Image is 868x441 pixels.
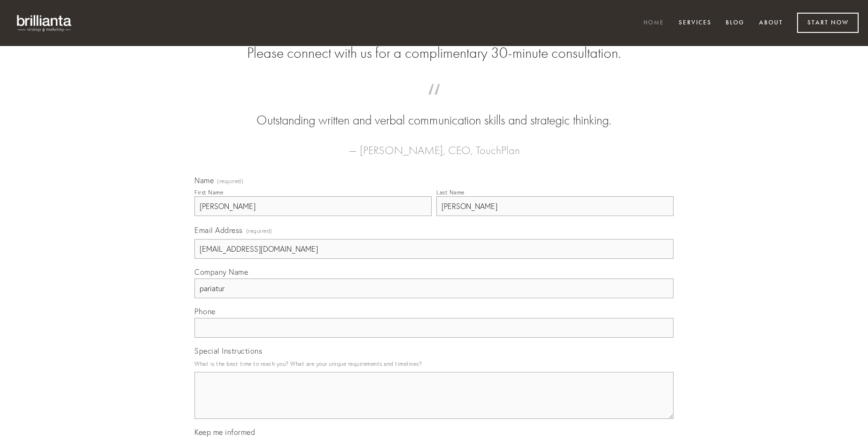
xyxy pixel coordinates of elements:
[194,307,216,316] span: Phone
[9,9,80,37] img: brillianta - research, strategy, marketing
[194,346,262,356] span: Special Instructions
[436,189,465,196] div: Last Name
[217,178,243,184] span: (required)
[637,15,670,31] a: Home
[753,15,789,31] a: About
[673,15,718,31] a: Services
[246,224,272,237] span: (required)
[194,427,255,437] span: Keep me informed
[209,130,659,160] figcaption: — [PERSON_NAME], CEO, TouchPlan
[720,15,751,31] a: Blog
[194,176,214,185] span: Name
[194,189,223,196] div: First Name
[209,93,659,111] span: “
[209,93,659,130] blockquote: Outstanding written and verbal communication skills and strategic thinking.
[797,13,859,33] a: Start Now
[194,225,243,235] span: Email Address
[194,357,674,370] p: What is the best time to reach you? What are your unique requirements and timelines?
[194,44,674,62] h2: Please connect with us for a complimentary 30-minute consultation.
[194,267,248,277] span: Company Name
